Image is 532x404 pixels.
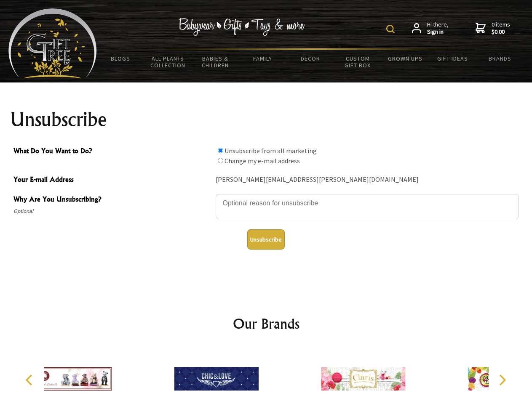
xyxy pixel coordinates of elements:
[225,157,300,165] label: Change my e-mail address
[144,50,192,74] a: All Plants Collection
[386,25,395,33] img: product search
[493,371,511,389] button: Next
[492,28,510,36] strong: $0.00
[179,18,305,36] img: Babywear - Gifts - Toys & more
[381,50,429,67] a: Grown Ups
[239,50,287,67] a: Family
[10,109,522,130] h1: Unsubscribe
[429,50,476,67] a: Gift Ideas
[8,8,97,78] img: Babyware - Gifts - Toys and more...
[97,50,144,67] a: BLOGS
[218,148,223,153] input: What Do You Want to Do?
[13,174,211,186] span: Your E-mail Address
[13,146,211,158] span: What Do You Want to Do?
[225,146,317,155] label: Unsubscribe from all marketing
[247,229,285,250] button: Unsubscribe
[412,21,449,36] a: Hi there,Sign in
[427,21,449,36] span: Hi there,
[216,173,519,186] div: [PERSON_NAME][EMAIL_ADDRESS][PERSON_NAME][DOMAIN_NAME]
[17,314,516,334] h2: Our Brands
[476,21,510,36] a: 0 items$0.00
[13,194,211,206] span: Why Are You Unsubscribing?
[476,50,524,67] a: Brands
[216,194,519,219] textarea: Why Are You Unsubscribing?
[492,21,510,36] span: 0 items
[13,206,211,216] span: Optional
[21,371,40,389] button: Previous
[218,158,223,163] input: What Do You Want to Do?
[334,50,382,74] a: Custom Gift Box
[427,28,449,36] strong: Sign in
[286,50,334,67] a: Decor
[192,50,239,74] a: Babies & Children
